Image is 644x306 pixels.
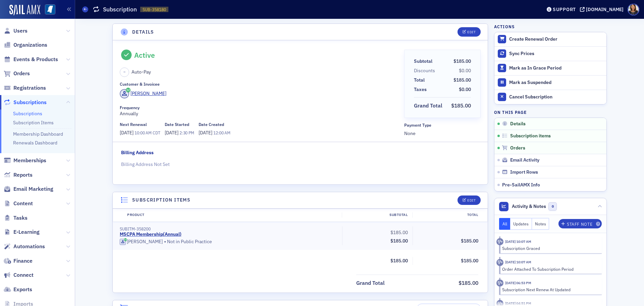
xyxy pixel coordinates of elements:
div: Activity [496,279,503,287]
a: View Homepage [40,4,55,16]
time: 6/30/2025 06:53 PM [505,280,531,285]
a: Events & Products [4,56,58,63]
span: $185.00 [453,58,471,64]
span: Email Activity [510,157,539,163]
span: Grand Total [356,279,387,287]
span: • [164,238,166,245]
span: $185.00 [461,238,478,244]
div: Date Created [199,122,224,127]
button: [DOMAIN_NAME] [580,7,626,12]
div: Activity [496,259,503,266]
div: Next Renewal [120,122,147,127]
span: Organizations [13,41,47,49]
span: Total [414,77,427,84]
a: Subscriptions [4,99,47,106]
div: Activity [496,238,503,245]
span: Profile [628,4,639,15]
div: [DOMAIN_NAME] [586,6,624,12]
div: Customer & Invoicee [120,82,160,87]
a: Exports [4,286,32,293]
button: Notes [532,218,549,230]
span: 12:00 AM [213,130,230,135]
a: Orders [4,70,30,77]
span: SUB-358180 [143,7,166,12]
button: Mark as Suspended [494,75,606,90]
div: Subscription Next Renew At Updated [502,287,597,293]
a: Subscriptions [13,111,42,117]
span: Automations [13,243,45,250]
span: Registrations [13,84,46,92]
span: Subtotal [414,58,435,65]
a: Renewals Dashboard [13,140,57,146]
span: $185.00 [461,258,478,264]
div: Annually [120,105,399,117]
div: Billing Address [121,149,154,156]
span: – [123,70,125,75]
div: Date Started [165,122,189,127]
h4: Subscription items [132,196,191,204]
span: Import Rows [510,169,538,175]
div: Active [134,51,155,59]
span: $0.00 [459,68,471,74]
div: Subscription Graced [502,245,597,251]
p: Billing Address Not Set [121,161,480,168]
span: [DATE] [165,130,179,136]
button: Staff Note [558,219,602,228]
a: Tasks [4,214,28,222]
a: Reports [4,171,33,179]
button: Updates [510,218,532,230]
div: Support [553,6,576,12]
div: Edit [467,199,476,202]
span: Users [13,27,28,35]
div: Total [414,77,425,84]
div: Grand Total [356,279,385,287]
span: 2:30 PM [179,130,194,135]
a: Subscription Items [13,120,54,126]
span: $185.00 [459,279,478,286]
a: Registrations [4,84,46,92]
a: [PERSON_NAME] [120,89,166,98]
a: Connect [4,271,34,279]
button: Edit [458,195,481,205]
div: Discounts [414,67,435,74]
h4: Actions [494,24,515,30]
span: Details [510,121,526,127]
a: Memberships [4,157,46,164]
span: Connect [13,271,34,279]
span: $185.00 [390,238,408,244]
div: Not in Public Practice [120,238,337,245]
div: Create Renewal Order [509,36,603,42]
a: [PERSON_NAME] [120,239,163,245]
span: E-Learning [13,228,40,236]
a: Finance [4,257,33,265]
span: $185.00 [390,229,408,235]
span: Exports [13,286,32,293]
img: SailAMX [45,4,55,15]
span: Orders [510,145,525,151]
a: Email Marketing [4,185,53,193]
span: [DATE] [199,130,213,136]
time: 7/1/2025 10:07 AM [505,260,531,264]
div: SUBITM-358200 [120,226,337,231]
span: Subscription items [510,133,551,139]
button: Edit [458,27,481,37]
button: Mark as In Grace Period [494,61,606,75]
span: Orders [13,70,30,77]
span: Discounts [414,67,437,74]
span: Finance [13,257,33,265]
button: Create Renewal Order [494,32,606,46]
span: $0.00 [459,86,471,92]
div: Subtotal [414,58,432,65]
span: Memberships [13,157,46,164]
span: Email Marketing [13,185,53,193]
span: 10:00 AM [135,130,152,135]
span: CDT [152,130,160,135]
a: Users [4,27,28,35]
span: Reports [13,171,33,179]
time: 6/9/2025 04:51 PM [505,301,531,306]
a: Organizations [4,41,47,49]
span: Taxes [414,86,429,93]
button: Cancel Subscription [494,90,606,104]
div: Frequency [120,105,140,110]
span: $185.00 [453,77,471,83]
